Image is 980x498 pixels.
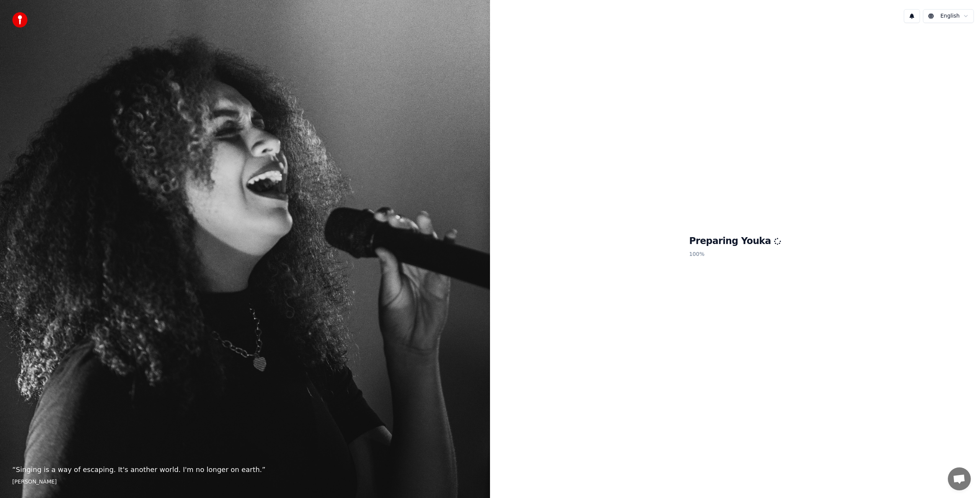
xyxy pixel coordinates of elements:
p: “ Singing is a way of escaping. It's another world. I'm no longer on earth. ” [12,464,478,475]
footer: [PERSON_NAME] [12,478,478,486]
img: youka [12,12,28,28]
p: 100 % [689,247,781,261]
a: Open chat [948,467,971,490]
h1: Preparing Youka [689,235,781,247]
